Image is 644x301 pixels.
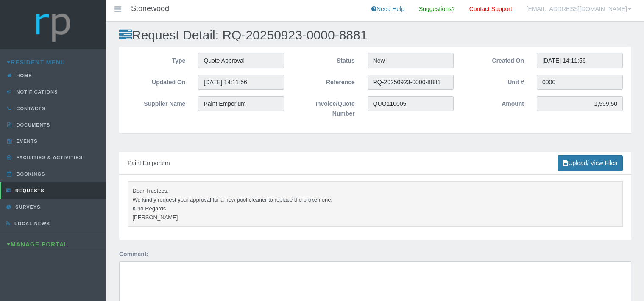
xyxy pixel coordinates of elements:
[14,171,45,177] span: Bookings
[290,53,361,66] label: Status
[290,96,361,119] label: Invoice/Quote Number
[12,221,50,226] span: Local News
[128,181,623,227] pre: Dear Trustees, We kindly request your approval for a new pool cleaner to replace the broken one. ...
[460,53,530,66] label: Created On
[13,188,45,193] span: Requests
[7,59,65,66] a: Resident Menu
[119,249,148,259] label: Comment:
[14,122,50,127] span: Documents
[121,75,192,87] label: Updated On
[14,106,45,111] span: Contacts
[558,155,623,171] a: Upload/ View Files
[290,75,361,87] label: Reference
[121,96,192,109] label: Supplier Name
[460,96,530,109] label: Amount
[14,138,38,144] span: Events
[14,89,58,94] span: Notifications
[121,53,192,66] label: Type
[119,152,631,175] div: Paint Emporium
[7,241,68,248] a: Manage Portal
[14,73,32,78] span: Home
[131,5,169,13] h4: Stonewood
[13,204,40,210] span: Surveys
[119,28,631,42] h2: Request Detail: RQ-20250923-0000-8881
[14,155,83,160] span: Facilities & Activities
[460,75,530,87] label: Unit #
